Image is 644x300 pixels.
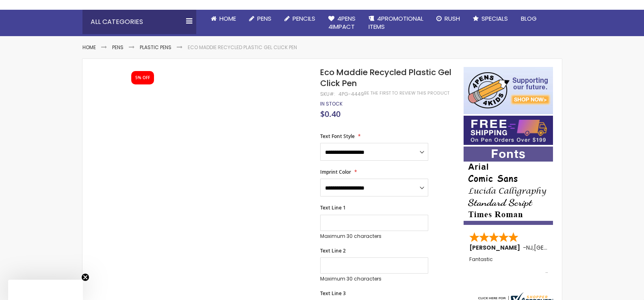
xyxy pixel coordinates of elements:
[514,10,543,28] a: Blog
[140,44,171,51] a: Plastic Pens
[466,10,514,28] a: Specials
[320,108,340,119] span: $0.40
[257,14,271,23] span: Pens
[278,10,322,28] a: Pencils
[135,75,150,81] div: 5% OFF
[82,10,196,34] div: All Categories
[526,244,533,252] span: NJ
[320,133,355,140] span: Text Font Style
[112,44,124,51] a: Pens
[320,91,335,97] strong: SKU
[320,168,351,175] span: Imprint Color
[320,204,346,211] span: Text Line 1
[523,244,594,252] span: - ,
[328,14,356,31] span: 4Pens 4impact
[8,280,83,300] div: Close teaser
[481,14,508,23] span: Specials
[464,67,553,114] img: 4pens 4 kids
[320,233,428,240] p: Maximum 30 characters
[320,101,343,107] div: Availability
[188,44,297,51] li: Eco Maddie Recycled Plastic Gel Click Pen
[320,276,428,282] p: Maximum 30 characters
[322,10,362,36] a: 4Pens4impact
[320,290,346,297] span: Text Line 3
[364,90,449,96] a: Be the first to review this product
[469,257,548,274] div: Fantastic
[534,244,594,252] span: [GEOGRAPHIC_DATA]
[81,273,89,281] button: Close teaser
[293,14,315,23] span: Pencils
[430,10,466,28] a: Rush
[464,116,553,145] img: Free shipping on orders over $199
[445,14,460,23] span: Rush
[204,10,243,28] a: Home
[320,247,346,254] span: Text Line 2
[469,244,523,252] span: [PERSON_NAME]
[521,14,537,23] span: Blog
[320,67,451,89] span: Eco Maddie Recycled Plastic Gel Click Pen
[243,10,278,28] a: Pens
[464,147,553,225] img: font-personalization-examples
[362,10,430,36] a: 4PROMOTIONALITEMS
[338,91,364,97] div: 4PG-4449
[369,14,423,31] span: 4PROMOTIONAL ITEMS
[82,44,96,51] a: Home
[320,100,343,107] span: In stock
[219,14,236,23] span: Home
